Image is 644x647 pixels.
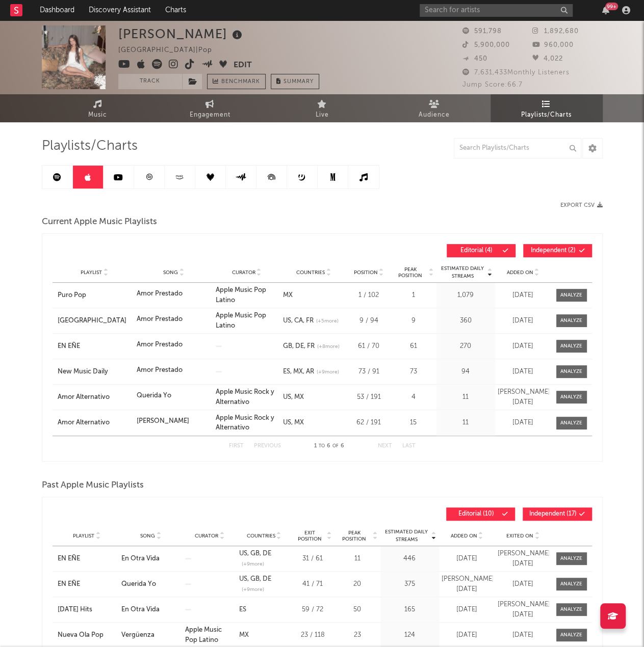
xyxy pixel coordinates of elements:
div: [DATE] [498,367,549,377]
button: Previous [254,443,281,449]
input: Search for artists [420,4,573,17]
a: Nueva Ola Pop [58,630,116,640]
span: Peak Position [337,530,372,542]
a: Vergüenza [121,630,180,640]
div: 73 / 91 [350,367,388,377]
span: Estimated Daily Streams [383,528,430,544]
a: EN EÑE [58,579,116,589]
span: Engagement [190,109,230,121]
div: [DATE] [498,630,549,640]
a: Apple Music Rock y Alternativo [216,415,274,432]
a: DE [292,343,303,349]
div: [DATE] [442,630,493,640]
div: [GEOGRAPHIC_DATA] [58,316,132,326]
span: Song [140,533,155,539]
a: DE [260,576,271,582]
div: 62 / 191 [350,418,388,428]
a: [DATE] Hits [58,605,116,615]
a: ES [282,368,290,375]
button: Independent(2) [523,244,592,257]
a: En Otra Vida [121,605,180,615]
button: Last [402,443,416,449]
div: 4 [393,392,434,402]
div: [PERSON_NAME] [137,416,189,426]
button: Summary [271,74,319,89]
div: [DATE] [442,605,493,615]
div: 1 6 6 [301,440,357,452]
a: Engagement [154,94,266,122]
a: US [282,419,291,426]
a: Benchmark [207,74,266,89]
div: 23 / 118 [294,630,332,640]
a: Audience [378,94,491,122]
div: [DATE] [498,418,549,428]
a: US [282,394,291,400]
a: Querida Yo [121,579,180,589]
span: Music [88,109,107,121]
div: 53 / 191 [350,392,388,402]
button: Next [378,443,392,449]
a: Puro Pop [58,290,132,301]
div: Amor Prestado [137,340,183,350]
span: Countries [296,269,325,276]
div: 15 [393,418,434,428]
a: DE [260,550,271,557]
div: New Music Daily [58,367,132,377]
span: Estimated Daily Streams [439,265,486,280]
button: Edit [234,59,252,72]
div: 20 [337,579,378,589]
strong: Apple Music Pop Latino [185,627,222,643]
span: Current Apple Music Playlists [42,216,157,228]
span: to [319,444,325,448]
span: Live [316,109,329,121]
div: Amor Prestado [137,289,183,299]
div: [DATE] [498,579,549,589]
a: Amor Alternativo [58,418,132,428]
div: EN EÑE [58,554,116,564]
span: Editorial ( 4 ) [453,248,500,254]
a: GB [282,343,292,349]
span: Exited On [506,533,533,539]
div: 61 [393,341,434,352]
div: Amor Alternativo [58,392,132,402]
span: Independent ( 17 ) [529,511,577,517]
a: US [239,576,247,582]
span: Editorial ( 10 ) [453,511,500,517]
a: MX [291,419,303,426]
a: US [282,317,291,324]
span: 450 [462,56,487,62]
div: 59 / 72 [294,605,332,615]
button: Export CSV [560,202,603,208]
span: Playlists/Charts [42,140,138,152]
a: Playlists/Charts [491,94,603,122]
div: 270 [439,341,493,352]
span: (+ 9 more) [242,586,264,594]
a: Apple Music Pop Latino [216,287,266,304]
div: 94 [439,367,493,377]
button: Track [118,74,182,89]
div: 11 [439,392,493,402]
button: First [229,443,244,449]
div: 360 [439,316,493,326]
div: Amor Prestado [137,314,183,325]
div: [GEOGRAPHIC_DATA] | Pop [118,44,224,57]
input: Search Playlists/Charts [454,138,581,158]
span: Added On [507,269,533,276]
div: 41 / 71 [294,579,332,589]
span: (+ 9 more) [316,368,339,376]
span: Playlists/Charts [521,109,572,121]
span: Curator [232,269,255,276]
span: of [332,444,339,448]
span: Summary [284,79,314,85]
div: 50 [337,605,378,615]
div: [PERSON_NAME][DATE] [498,549,549,569]
strong: Apple Music Rock y Alternativo [216,389,274,406]
a: GB [247,550,260,557]
span: Added On [451,533,477,539]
